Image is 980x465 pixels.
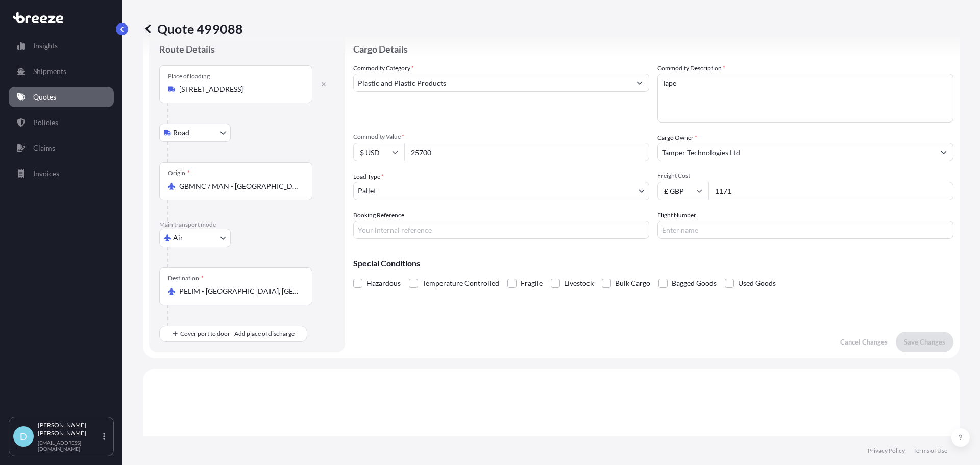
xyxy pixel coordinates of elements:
span: Pallet [358,186,376,196]
p: Save Changes [904,337,945,347]
p: Insights [33,41,58,51]
span: Road [173,128,189,138]
input: Destination [179,286,300,297]
a: Terms of Use [913,447,947,455]
p: [EMAIL_ADDRESS][DOMAIN_NAME] [38,439,101,452]
div: Origin [168,169,190,177]
span: Commodity Value [353,133,649,141]
input: Enter amount [708,182,953,200]
input: Select a commodity type [354,74,630,92]
span: Used Goods [738,276,776,291]
a: Claims [9,138,114,158]
p: Main transport mode [159,221,335,229]
input: Full name [658,143,935,161]
label: Booking Reference [353,210,404,221]
label: Commodity Category [353,63,414,74]
a: Insights [9,36,114,56]
span: D [20,431,27,442]
button: Select transport [159,229,231,247]
span: Air [173,233,183,243]
button: Select transport [159,124,231,142]
button: Pallet [353,182,649,200]
input: Enter name [657,221,953,239]
div: Destination [168,274,204,282]
a: Quotes [9,87,114,107]
span: Fragile [521,276,543,291]
p: [PERSON_NAME] [PERSON_NAME] [38,421,101,437]
p: Cancel Changes [840,337,888,347]
label: Flight Number [657,210,696,221]
a: Invoices [9,163,114,184]
button: Show suggestions [630,74,649,92]
input: Place of loading [179,84,300,94]
button: Cancel Changes [832,332,896,352]
span: Temperature Controlled [422,276,499,291]
textarea: Tape [657,74,953,123]
div: Place of loading [168,72,210,80]
p: Shipments [33,66,66,77]
span: Load Type [353,172,384,182]
span: Bulk Cargo [615,276,650,291]
button: Cover port to door - Add place of discharge [159,326,307,342]
input: Origin [179,181,300,191]
button: Save Changes [896,332,953,352]
input: Your internal reference [353,221,649,239]
span: Bagged Goods [672,276,717,291]
button: Show suggestions [935,143,953,161]
span: Hazardous [366,276,401,291]
span: Freight Cost [657,172,953,180]
p: Quotes [33,92,56,102]
p: Special Conditions [353,259,953,267]
p: Policies [33,117,58,128]
label: Commodity Description [657,63,725,74]
p: Quote 499088 [143,20,243,37]
a: Policies [9,112,114,133]
span: Livestock [564,276,594,291]
a: Shipments [9,61,114,82]
a: Privacy Policy [868,447,905,455]
p: Invoices [33,168,59,179]
label: Cargo Owner [657,133,697,143]
span: Cover port to door - Add place of discharge [180,329,295,339]
p: Claims [33,143,55,153]
input: Type amount [404,143,649,161]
